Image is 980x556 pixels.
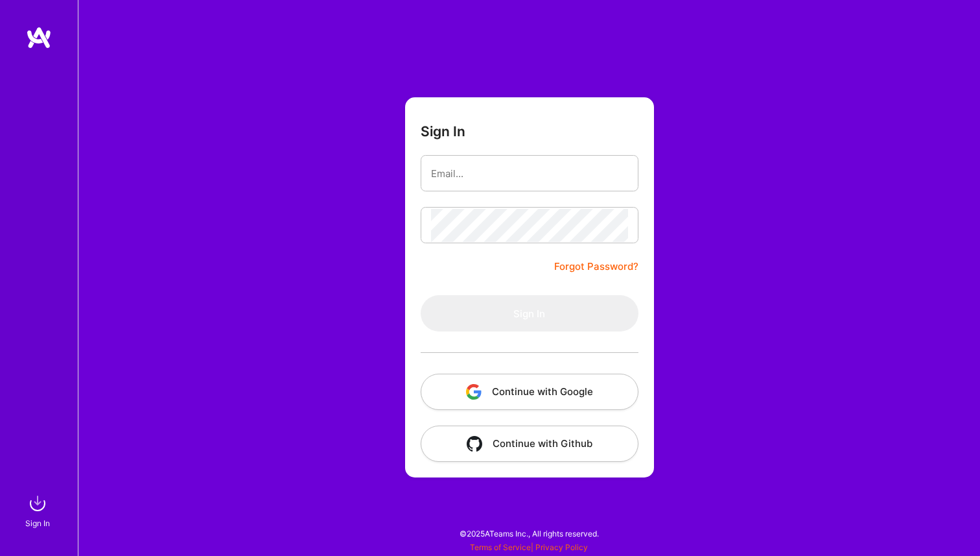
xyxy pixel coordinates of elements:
[535,542,588,552] a: Privacy Policy
[78,517,980,550] div: © 2025 ATeams Inc., All rights reserved.
[25,490,51,516] img: sign in
[421,374,638,410] button: Continue with Google
[554,259,638,274] a: Forgot Password?
[27,490,51,530] a: sign inSign In
[470,542,588,552] span: |
[26,26,52,49] img: logo
[431,157,628,190] input: Email...
[470,542,531,552] a: Terms of Service
[421,123,465,139] h3: Sign In
[421,426,638,462] button: Continue with Github
[421,295,638,332] button: Sign In
[25,516,50,530] div: Sign In
[467,436,482,452] img: icon
[466,384,482,400] img: icon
